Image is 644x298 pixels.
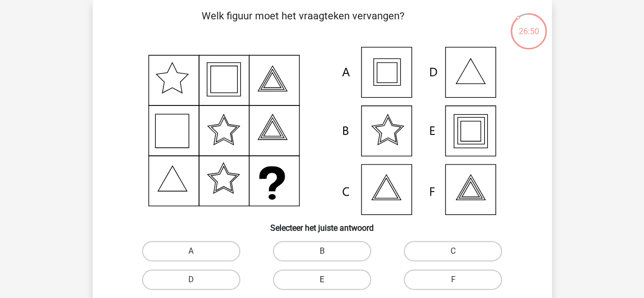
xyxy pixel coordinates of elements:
[109,8,497,39] p: Welk figuur moet het vraagteken vervangen?
[404,241,502,261] label: C
[142,241,240,261] label: A
[273,269,371,290] label: E
[404,269,502,290] label: F
[109,215,536,233] h6: Selecteer het juiste antwoord
[142,269,240,290] label: D
[273,241,371,261] label: B
[510,12,548,38] div: 26:50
